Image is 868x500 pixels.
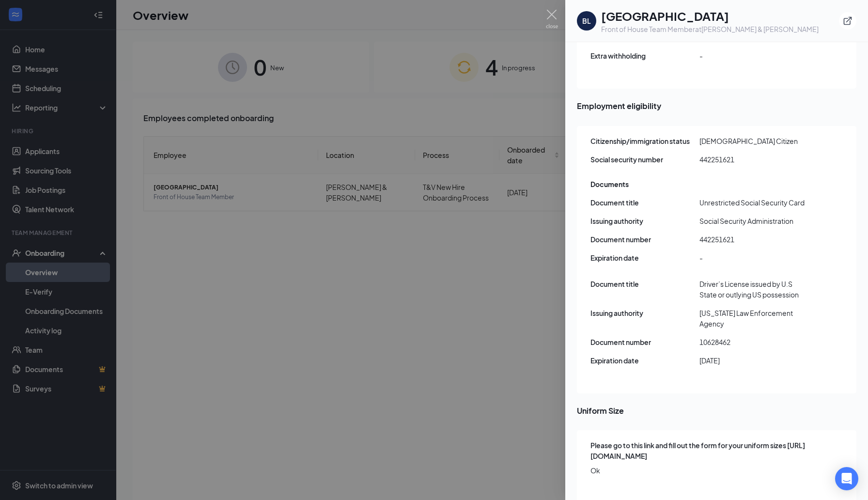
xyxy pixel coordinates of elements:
[590,308,699,318] span: Issuing authority
[835,467,858,490] div: Open Intercom Messenger
[582,16,591,26] div: BL
[699,279,808,300] span: Driver’s License issued by U.S State or outlying US possession
[699,216,808,226] span: Social Security Administration
[590,154,699,165] span: Social security number
[590,355,699,366] span: Expiration date
[699,252,808,263] span: -
[699,337,808,347] span: 10628462
[843,16,852,26] svg: ExternalLink
[601,8,819,24] h1: [GEOGRAPHIC_DATA]
[839,12,856,30] button: ExternalLink
[699,136,808,146] span: [DEMOGRAPHIC_DATA] Citizen
[590,234,699,245] span: Document number
[590,252,699,263] span: Expiration date
[577,405,856,417] span: Uniform Size
[590,279,699,289] span: Document title
[699,355,808,366] span: [DATE]
[590,337,699,347] span: Document number
[699,234,808,245] span: 442251621
[699,197,808,208] span: Unrestricted Social Security Card
[699,308,808,329] span: [US_STATE] Law Enforcement Agency
[590,465,844,476] span: Ok
[699,154,808,165] span: 442251621
[590,50,699,61] span: Extra withholding
[601,24,819,34] div: Front of House Team Member at [PERSON_NAME] & [PERSON_NAME]
[590,197,699,208] span: Document title
[590,216,699,226] span: Issuing authority
[590,440,844,461] span: Please go to this link and fill out the form for your uniform sizes [URL][DOMAIN_NAME]
[590,136,699,146] span: Citizenship/immigration status
[577,100,856,112] span: Employment eligibility
[590,179,629,189] span: Documents
[699,50,808,61] span: -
